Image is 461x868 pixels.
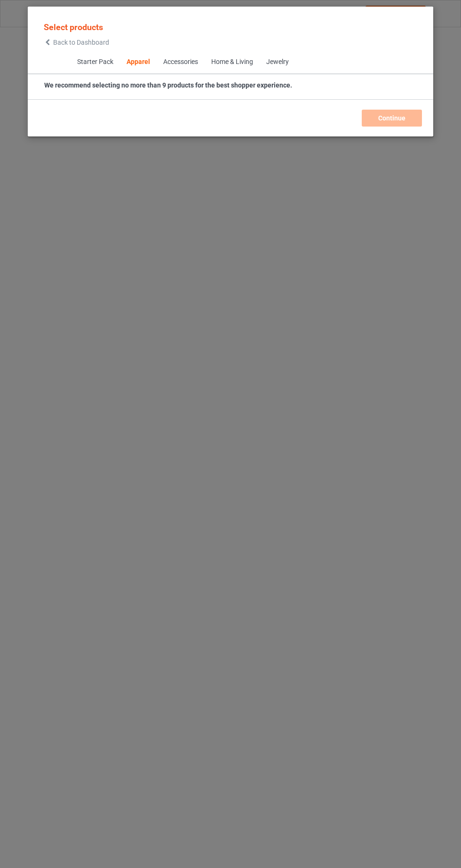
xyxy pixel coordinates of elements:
[53,39,109,46] span: Back to Dashboard
[126,57,150,67] div: Apparel
[163,57,198,67] div: Accessories
[266,57,288,67] div: Jewelry
[211,57,253,67] div: Home & Living
[44,22,103,32] span: Select products
[44,81,292,89] strong: We recommend selecting no more than 9 products for the best shopper experience.
[70,51,119,73] span: Starter Pack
